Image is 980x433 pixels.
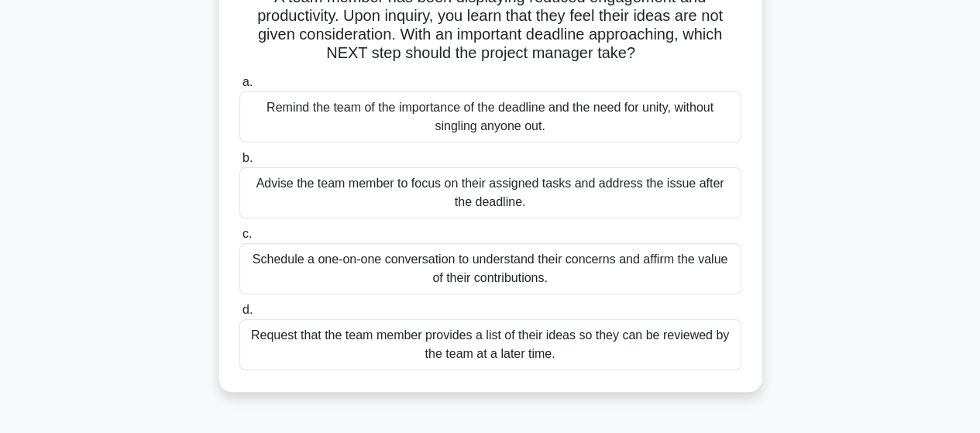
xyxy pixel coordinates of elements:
[239,91,741,143] div: Remind the team of the importance of the deadline and the need for unity, without singling anyone...
[242,303,253,316] span: d.
[239,243,741,294] div: Schedule a one-on-one conversation to understand their concerns and affirm the value of their con...
[239,319,741,370] div: Request that the team member provides a list of their ideas so they can be reviewed by the team a...
[239,167,741,218] div: Advise the team member to focus on their assigned tasks and address the issue after the deadline.
[242,227,252,240] span: c.
[242,151,253,164] span: b.
[242,75,253,88] span: a.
